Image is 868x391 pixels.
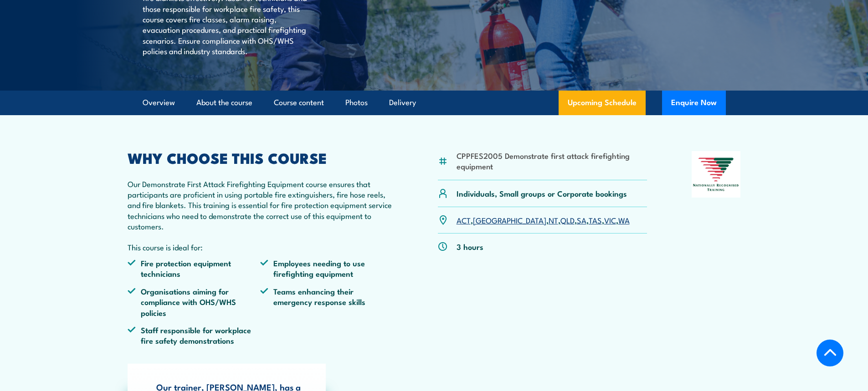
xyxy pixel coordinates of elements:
[196,91,252,115] a: About the course
[345,91,368,115] a: Photos
[662,91,726,115] button: Enquire Now
[128,286,261,318] li: Organisations aiming for compliance with OHS/WHS policies
[549,214,558,225] a: NT
[274,91,324,115] a: Course content
[128,242,394,252] p: This course is ideal for:
[589,214,602,225] a: TAS
[618,214,630,225] a: WA
[457,188,627,198] p: Individuals, Small groups or Corporate bookings
[260,286,393,318] li: Teams enhancing their emergency response skills
[128,325,261,346] li: Staff responsible for workplace fire safety demonstrations
[389,91,416,115] a: Delivery
[559,91,646,115] a: Upcoming Schedule
[692,151,741,198] img: Nationally Recognised Training logo.
[260,258,393,279] li: Employees needing to use firefighting equipment
[560,214,575,225] a: QLD
[128,151,394,164] h2: WHY CHOOSE THIS COURSE
[457,215,630,225] p: , , , , , , ,
[577,214,586,225] a: SA
[457,214,471,225] a: ACT
[604,214,616,225] a: VIC
[128,258,261,279] li: Fire protection equipment technicians
[457,150,647,172] li: CPPFES2005 Demonstrate first attack firefighting equipment
[143,91,175,115] a: Overview
[473,214,546,225] a: [GEOGRAPHIC_DATA]
[128,178,394,232] p: Our Demonstrate First Attack Firefighting Equipment course ensures that participants are proficie...
[457,241,483,252] p: 3 hours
